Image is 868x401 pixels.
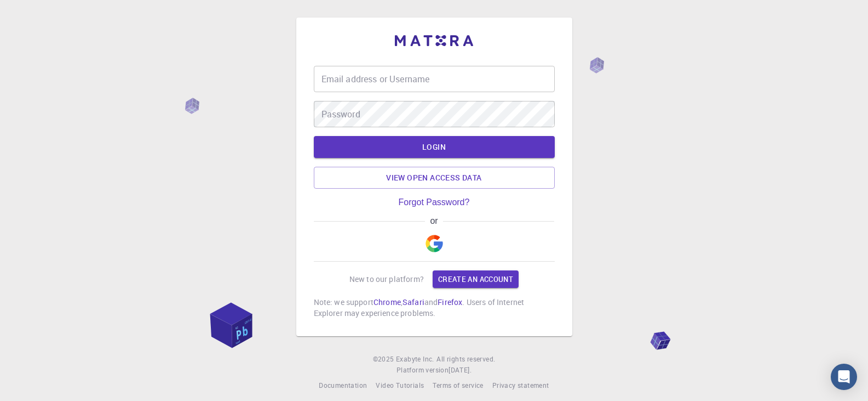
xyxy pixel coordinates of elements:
[396,354,434,365] a: Exabyte Inc.
[373,354,396,365] span: © 2025
[319,380,367,391] a: Documentation
[314,297,555,319] p: Note: we support , and . Users of Internet Explorer may experience problems.
[438,297,462,307] a: Firefox
[376,381,424,389] span: Video Tutorials
[433,381,483,389] span: Terms of service
[376,380,424,391] a: Video Tutorials
[396,365,449,376] span: Platform version
[433,380,483,391] a: Terms of service
[426,235,443,252] img: Google
[396,354,434,363] span: Exabyte Inc.
[314,167,555,189] a: View open access data
[433,270,519,288] a: Create an account
[492,381,549,389] span: Privacy statement
[399,197,470,207] a: Forgot Password?
[349,274,424,285] p: New to our platform?
[492,380,549,391] a: Privacy statement
[373,297,401,307] a: Chrome
[319,381,367,389] span: Documentation
[449,365,472,376] a: [DATE].
[831,364,857,390] div: Open Intercom Messenger
[403,297,424,307] a: Safari
[314,136,555,158] button: LOGIN
[436,354,495,365] span: All rights reserved.
[449,365,472,374] span: [DATE] .
[425,216,443,226] span: or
